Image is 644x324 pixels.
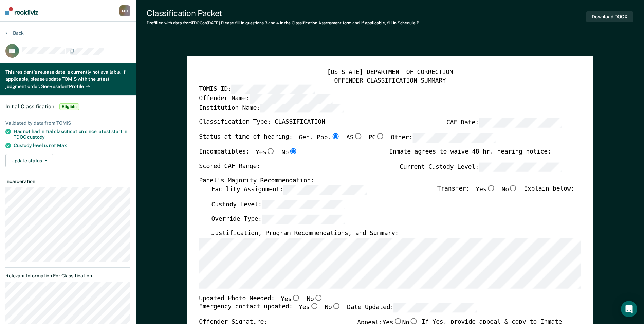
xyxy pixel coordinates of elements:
div: OFFENDER CLASSIFICATION SUMMARY [199,77,581,85]
div: Inmate agrees to waive 48 hr. hearing notice: __ [389,148,562,162]
input: Institution Name: [260,104,343,113]
label: PC [368,133,384,143]
input: Yes [292,294,300,301]
label: Yes [299,303,318,313]
input: Other: [412,133,496,143]
label: Classification Type: CLASSIFICATION [199,119,325,128]
img: Recidiviz [5,7,38,15]
input: Date Updated: [394,303,477,313]
label: Date Updated: [347,303,477,313]
label: Current Custody Level: [400,162,562,172]
input: TOMIS ID: [231,85,314,94]
div: Incompatibles: [199,148,297,162]
label: No [325,303,341,313]
div: [US_STATE] DEPARTMENT OF CORRECTION [199,69,581,77]
label: Other: [391,133,496,143]
label: No [501,185,517,195]
label: Custody Level: [211,200,345,210]
span: Initial Classification [5,103,54,110]
input: No [332,303,341,309]
div: Transfer: Explain below: [437,185,574,200]
button: MH [119,5,130,16]
label: CAF Date: [446,119,562,128]
input: No [289,148,297,154]
label: TOMIS ID: [199,85,314,94]
dt: Relevant Information For Classification [5,273,130,279]
div: Emergency contact updated: [199,303,477,318]
input: Yes [266,148,275,154]
input: AS [353,133,362,139]
label: No [307,294,323,303]
label: Yes [256,148,275,157]
label: Institution Name: [199,104,343,113]
span: Max [57,143,67,148]
input: Yes [486,185,495,191]
input: Current Custody Level: [479,162,562,172]
div: M H [119,5,130,16]
input: CAF Date: [479,119,562,128]
button: Back [5,30,24,36]
div: Panel's Majority Recommendation: [199,177,562,185]
div: Has not had initial classification since latest start in TDOC [14,129,130,140]
label: Offender Name: [199,94,333,104]
div: Classification Packet [147,8,420,18]
label: Override Type: [211,215,345,224]
input: Facility Assignment: [283,185,366,195]
label: Justification, Program Recommendations, and Summary: [211,230,399,238]
div: Custody level is not [14,143,130,148]
label: Yes [476,185,495,195]
button: Update status [5,154,53,167]
label: Yes [281,294,300,303]
div: Status at time of hearing: [199,133,496,148]
a: SeeResidentProfile [41,84,90,89]
label: Gen. Pop. [299,133,340,143]
input: PC [376,133,385,139]
div: Updated Photo Needed: [199,294,323,303]
label: Scored CAF Range: [199,162,260,172]
input: Gen. Pop. [331,133,340,139]
div: Prefilled with data from TDOC on [DATE] . Please fill in questions 3 and 4 in the Classification ... [147,21,420,25]
label: No [281,148,297,157]
label: Facility Assignment: [211,185,366,195]
label: AS [346,133,362,143]
dt: Incarceration [5,179,130,184]
div: Validated by data from TOMIS [5,120,130,126]
span: Eligible [59,103,79,110]
input: No [314,294,323,301]
input: Override Type: [262,215,345,224]
input: Yes [310,303,318,309]
div: Open Intercom Messenger [621,301,637,317]
input: Offender Name: [249,94,332,104]
input: No [509,185,518,191]
button: Download DOCX [586,11,633,22]
span: custody [27,134,45,140]
input: Custody Level: [262,200,345,210]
